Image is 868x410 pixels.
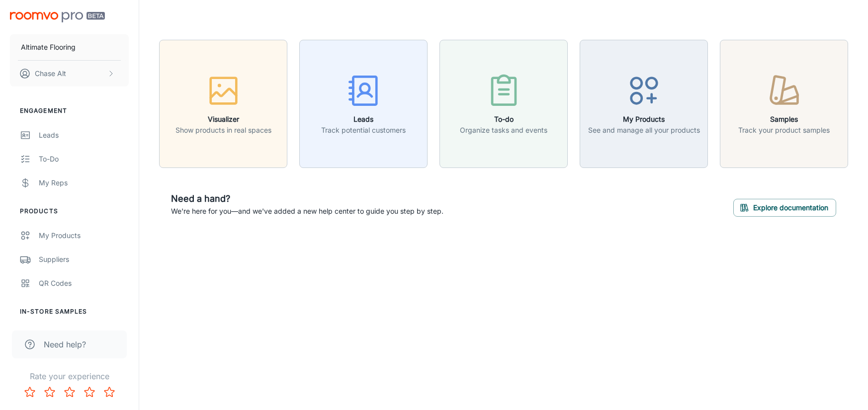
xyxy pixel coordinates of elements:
[175,114,271,125] h6: Visualizer
[39,154,129,164] div: To-do
[460,114,547,125] h6: To-do
[460,125,547,136] p: Organize tasks and events
[39,254,129,265] div: Suppliers
[175,125,271,136] p: Show products in real spaces
[21,42,76,53] p: Altimate Flooring
[10,12,105,22] img: Roomvo PRO Beta
[588,125,700,136] p: See and manage all your products
[39,130,129,141] div: Leads
[720,40,848,168] button: SamplesTrack your product samples
[580,40,708,168] button: My ProductsSee and manage all your products
[39,177,129,188] div: My Reps
[588,114,700,125] h6: My Products
[733,199,836,217] button: Explore documentation
[299,98,428,108] a: LeadsTrack potential customers
[171,206,443,217] p: We're here for you—and we've added a new help center to guide you step by step.
[439,98,568,108] a: To-doOrganize tasks and events
[321,114,406,125] h6: Leads
[171,192,443,206] h6: Need a hand?
[439,40,568,168] button: To-doOrganize tasks and events
[299,40,428,168] button: LeadsTrack potential customers
[39,230,129,241] div: My Products
[35,68,66,79] p: Chase Alt
[720,98,848,108] a: SamplesTrack your product samples
[321,125,406,136] p: Track potential customers
[738,114,830,125] h6: Samples
[10,61,129,86] button: Chase Alt
[580,98,708,108] a: My ProductsSee and manage all your products
[733,202,836,212] a: Explore documentation
[159,40,287,168] button: VisualizerShow products in real spaces
[10,34,129,60] button: Altimate Flooring
[738,125,830,136] p: Track your product samples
